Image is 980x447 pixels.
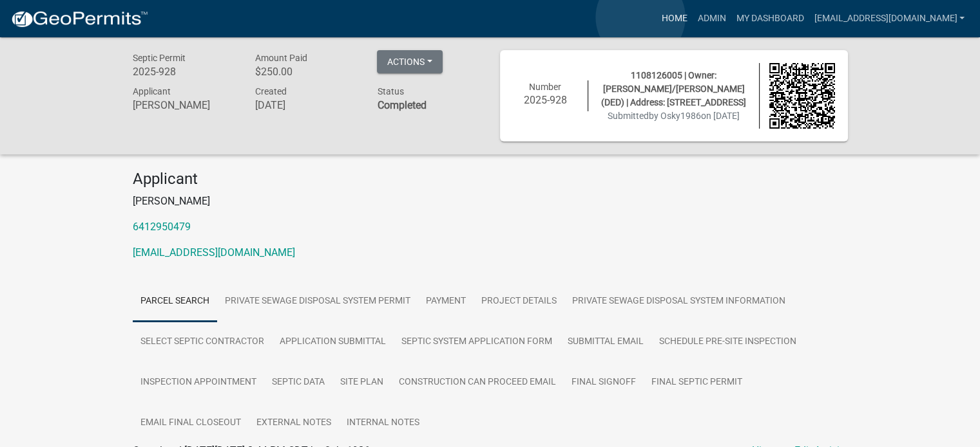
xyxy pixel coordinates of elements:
a: Site Plan [332,362,391,403]
a: Internal Notes [339,403,427,444]
a: Private Sewage Disposal System Information [564,281,793,322]
a: My Dashboard [731,6,809,31]
span: Septic Permit [133,53,186,63]
p: [PERSON_NAME] [133,194,848,209]
a: Septic System Application Form [394,322,560,363]
button: Actions [377,50,443,73]
a: [EMAIL_ADDRESS][DOMAIN_NAME] [133,246,295,259]
h6: [PERSON_NAME] [133,99,236,111]
img: QR code [769,63,835,129]
a: Parcel search [133,281,217,322]
a: Final Signoff [564,362,644,403]
a: Final Septic Permit [644,362,750,403]
h6: [DATE] [255,99,358,111]
span: Amount Paid [255,53,307,63]
span: by Osky1986 [649,111,701,121]
a: Select Septic Contractor [133,322,272,363]
span: 1108126005 | Owner: [PERSON_NAME]/[PERSON_NAME] (DED) | Address: [STREET_ADDRESS] [601,70,746,107]
a: Payment [418,281,474,322]
h6: 2025-928 [133,66,236,78]
a: Home [656,6,692,31]
a: Submittal Email [560,322,651,363]
a: Construction Can Proceed Email [391,362,564,403]
a: [EMAIL_ADDRESS][DOMAIN_NAME] [809,6,970,31]
a: Private Sewage Disposal System Permit [217,281,418,322]
a: Email Final Closeout [133,403,249,444]
h6: 2025-928 [513,94,579,106]
a: Septic Data [264,362,332,403]
a: External Notes [249,403,339,444]
span: Status [377,86,403,96]
a: Application Submittal [272,322,394,363]
a: 6412950479 [133,221,191,233]
span: Applicant [133,86,171,96]
strong: Completed [377,99,426,111]
h6: $250.00 [255,66,358,78]
span: Created [255,86,286,96]
span: Submitted on [DATE] [608,111,740,121]
h4: Applicant [133,170,848,188]
span: Number [529,82,561,92]
a: Project Details [474,281,564,322]
a: Admin [692,6,731,31]
a: Inspection Appointment [133,362,264,403]
a: Schedule Pre-Site Inspection [651,322,804,363]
